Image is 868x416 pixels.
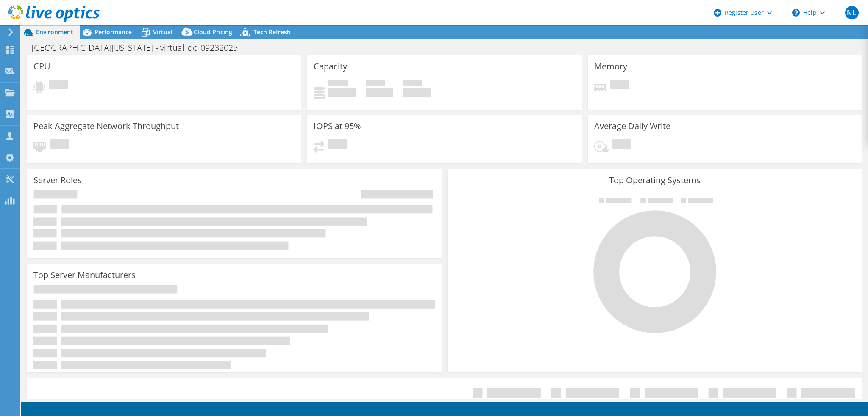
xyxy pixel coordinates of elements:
span: Tech Refresh [253,28,291,36]
h3: Memory [594,62,627,71]
span: Virtual [153,28,172,36]
span: Free [366,80,385,88]
h3: Server Roles [33,176,82,185]
h3: CPU [33,62,50,71]
svg: \n [792,9,800,17]
h4: 0 GiB [403,88,431,97]
span: Pending [610,80,629,91]
span: Cloud Pricing [194,28,232,36]
span: Total [403,80,422,88]
span: Pending [328,139,347,151]
span: Pending [50,139,69,151]
h3: Average Daily Write [594,121,670,131]
h3: Top Operating Systems [454,176,856,185]
span: NL [845,6,859,19]
span: Performance [95,28,132,36]
h3: IOPS at 95% [314,121,361,131]
span: Environment [36,28,73,36]
h4: 0 GiB [366,88,393,97]
h4: 0 GiB [328,88,356,97]
span: Pending [49,80,68,91]
h3: Top Server Manufacturers [33,270,136,280]
h1: [GEOGRAPHIC_DATA][US_STATE] - virtual_dc_09232025 [28,43,251,52]
span: Used [328,80,348,88]
span: Pending [612,139,631,151]
h3: Peak Aggregate Network Throughput [33,121,179,131]
h3: Capacity [314,62,347,71]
